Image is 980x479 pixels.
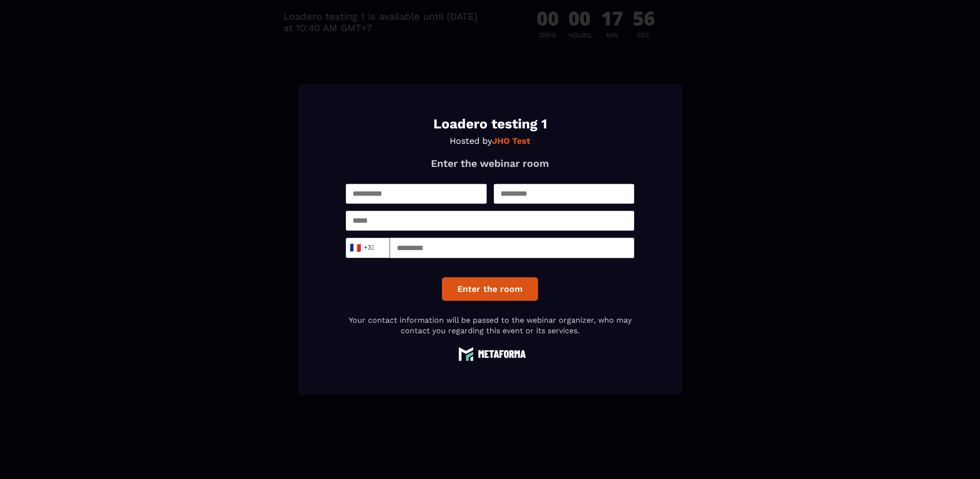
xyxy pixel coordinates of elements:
[374,240,381,255] input: Search for option
[352,241,372,254] span: +33
[349,241,361,254] span: 🇫🇷
[442,277,538,301] button: Enter the room
[346,238,390,258] div: Search for option
[346,117,634,131] h1: Loadero testing 1
[492,136,530,146] strong: JHO Test
[454,346,526,361] img: logo
[346,157,634,169] p: Enter the webinar room
[346,136,634,146] p: Hosted by
[346,315,634,337] p: Your contact information will be passed to the webinar organizer, who may contact you regarding t...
